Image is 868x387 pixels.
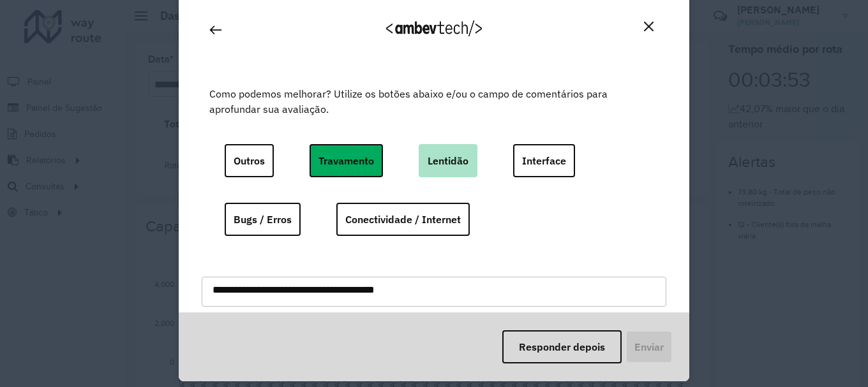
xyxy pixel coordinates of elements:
[639,17,659,36] button: Close
[513,144,575,177] button: Interface
[336,203,470,236] button: Conectividade / Internet
[644,22,654,31] img: Close
[502,330,622,363] button: Responder depois
[386,20,482,36] img: Logo Ambevtech
[225,203,301,236] button: Bugs / Erros
[209,24,222,36] img: Back
[310,144,383,177] button: Travamento
[202,86,666,117] label: Como podemos melhorar? Utilize os botões abaixo e/ou o campo de comentários para aprofundar sua a...
[225,144,274,177] button: Outros
[419,144,477,177] button: Lentidão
